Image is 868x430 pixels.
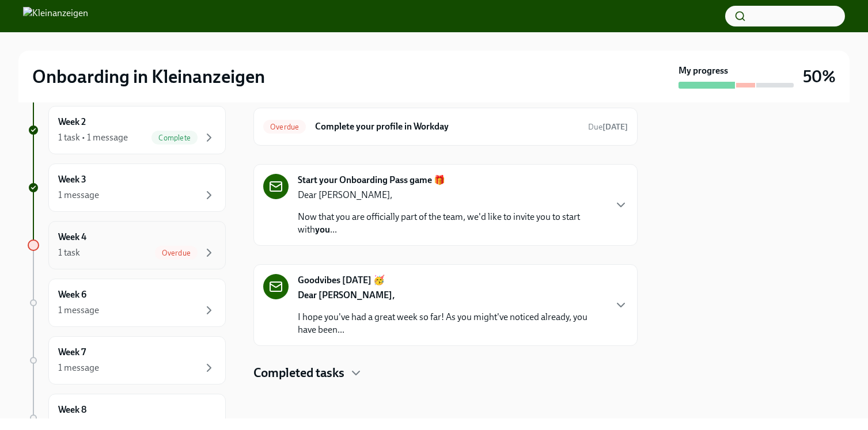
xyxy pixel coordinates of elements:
a: Week 21 task • 1 messageComplete [28,106,226,154]
a: Week 71 message [28,336,226,385]
strong: Dear [PERSON_NAME], [298,290,395,300]
div: 1 message [58,189,99,201]
p: I hope you've had a great week so far! As you might've noticed already, you have been... [298,311,605,336]
p: Dear [PERSON_NAME], [298,189,605,201]
span: Due [588,122,628,132]
strong: you [315,224,330,235]
div: Completed tasks [253,364,638,382]
div: 1 task [58,246,80,259]
strong: Start your Onboarding Pass game 🎁 [298,174,445,187]
h6: Week 2 [58,116,86,128]
h6: Week 6 [58,288,86,301]
p: Now that you are officially part of the team, we'd like to invite you to start with ... [298,211,605,236]
div: 1 message [58,304,99,317]
span: Overdue [263,123,306,131]
div: 1 message [58,361,99,374]
a: Week 31 message [28,163,226,212]
h6: Week 3 [58,173,86,186]
span: August 8th, 2025 09:00 [588,121,628,132]
span: Overdue [155,249,198,257]
h6: Complete your profile in Workday [315,120,579,133]
h3: 50% [803,66,836,87]
div: 1 task • 1 message [58,131,128,144]
h4: Completed tasks [253,364,344,382]
h6: Week 4 [58,231,86,243]
a: Week 41 taskOverdue [28,221,226,269]
a: OverdueComplete your profile in WorkdayDue[DATE] [263,117,628,136]
strong: Goodvibes [DATE] 🥳 [298,274,385,287]
h6: Week 8 [58,404,86,416]
strong: [DATE] [602,122,628,132]
span: Complete [151,134,198,142]
img: Kleinanzeigen [23,7,88,25]
h2: Onboarding in Kleinanzeigen [32,65,265,88]
strong: My progress [679,64,728,77]
a: Week 61 message [28,279,226,327]
h6: Week 7 [58,346,86,359]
